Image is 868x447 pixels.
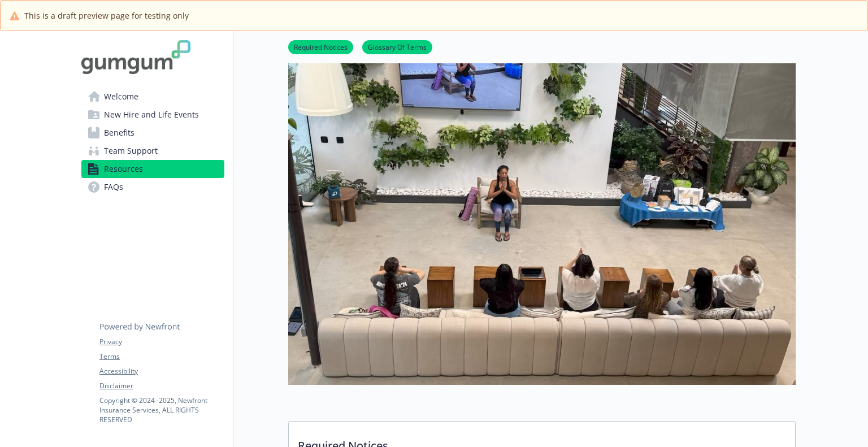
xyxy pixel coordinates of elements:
a: Benefits [81,124,224,142]
span: Benefits [104,124,134,142]
img: resources page banner [288,31,796,385]
span: This is a draft preview page for testing only [24,10,189,21]
a: New Hire and Life Events [81,106,224,124]
span: New Hire and Life Events [104,106,199,124]
a: Required Notices [288,41,353,52]
span: FAQs [104,178,123,196]
a: Glossary Of Terms [362,41,432,52]
a: Welcome [81,88,224,106]
a: Disclaimer [99,381,224,391]
a: Accessibility [99,366,224,376]
span: Resources [104,160,143,178]
span: Welcome [104,88,138,106]
a: Terms [99,351,224,362]
a: FAQs [81,178,224,196]
a: Privacy [99,337,224,347]
span: Team Support [104,142,158,160]
p: Copyright © 2024 - 2025 , Newfront Insurance Services, ALL RIGHTS RESERVED [99,396,224,424]
a: Resources [81,160,224,178]
a: Team Support [81,142,224,160]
